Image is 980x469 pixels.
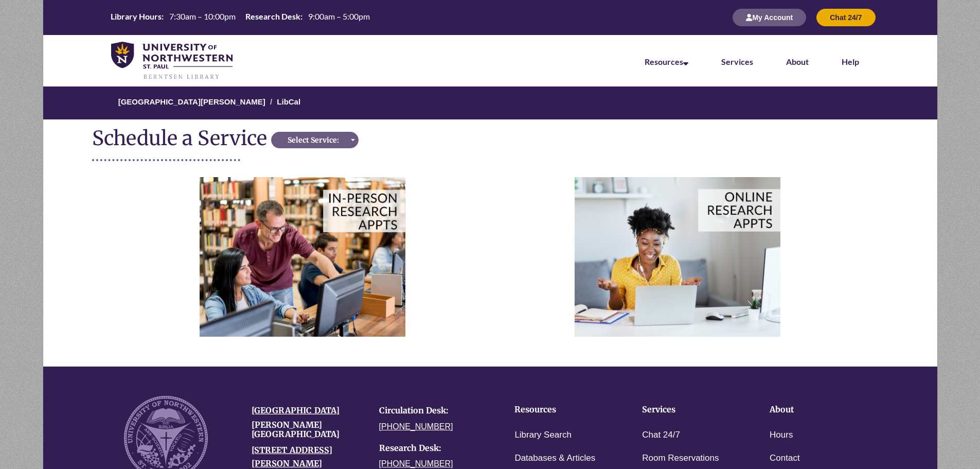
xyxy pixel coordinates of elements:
[106,11,374,24] a: Hours Today
[379,422,453,431] a: [PHONE_NUMBER]
[379,406,491,415] h4: Circulation Desk:
[642,405,738,414] h4: Services
[816,13,875,22] a: Chat 24/7
[252,421,364,439] h4: [PERSON_NAME][GEOGRAPHIC_DATA]
[770,405,865,414] h4: About
[271,132,359,148] button: Select Service:
[379,444,491,453] h4: Research Desk:
[200,177,405,336] img: In person Appointments
[92,127,271,149] div: Schedule a Service
[642,428,680,443] a: Chat 24/7
[642,451,719,466] a: Room Reservations
[379,459,453,468] a: [PHONE_NUMBER]
[816,9,875,26] button: Chat 24/7
[106,11,374,23] table: Hours Today
[770,428,793,443] a: Hours
[770,451,800,466] a: Contact
[514,405,610,414] h4: Resources
[786,57,809,66] a: About
[721,57,753,66] a: Services
[733,9,806,26] button: My Account
[169,11,236,21] span: 7:30am – 10:00pm
[308,11,370,21] span: 9:00am – 5:00pm
[514,428,572,443] a: Library Search
[106,11,165,22] th: Library Hours:
[111,42,233,80] img: UNWSP Library Logo
[20,86,960,119] nav: Breadcrumb
[241,11,304,22] th: Research Desk:
[514,451,595,466] a: Databases & Articles
[842,57,859,66] a: Help
[277,97,300,106] a: LibCal
[575,177,780,336] img: Online Appointments
[252,405,340,415] a: [GEOGRAPHIC_DATA]
[118,97,265,106] a: [GEOGRAPHIC_DATA][PERSON_NAME]
[645,57,688,66] a: Resources
[733,13,806,22] a: My Account
[274,135,353,145] div: Select Service:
